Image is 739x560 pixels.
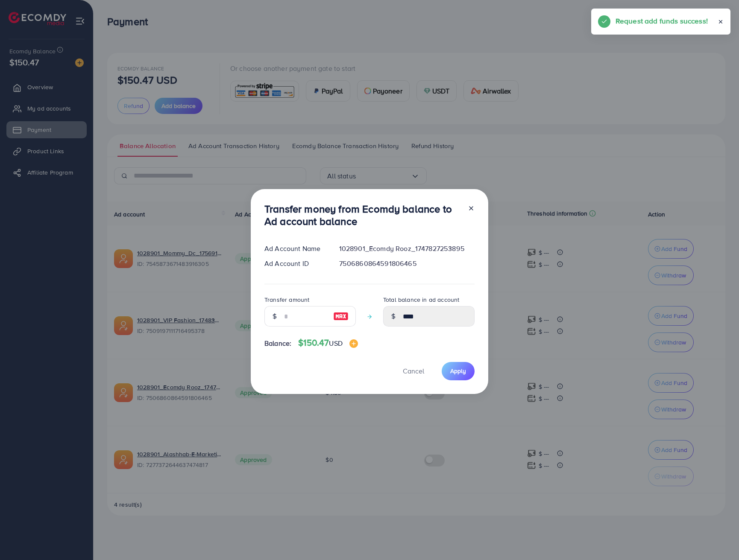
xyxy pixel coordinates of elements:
[264,338,291,348] span: Balance:
[332,259,481,268] div: 7506860864591806465
[703,522,733,554] iframe: Chat
[349,339,358,348] img: image
[403,366,424,376] span: Cancel
[298,338,358,348] h4: $150.47
[442,362,475,380] button: Apply
[264,203,461,227] h3: Transfer money from Ecomdy balance to Ad account balance
[450,367,466,375] span: Apply
[383,295,459,304] label: Total balance in ad account
[258,259,332,268] div: Ad Account ID
[392,362,435,380] button: Cancel
[333,311,349,321] img: image
[332,244,481,254] div: 1028901_Ecomdy Rooz_1747827253895
[264,295,309,304] label: Transfer amount
[329,338,342,348] span: USD
[616,15,708,26] h5: Request add funds success!
[258,244,332,254] div: Ad Account Name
